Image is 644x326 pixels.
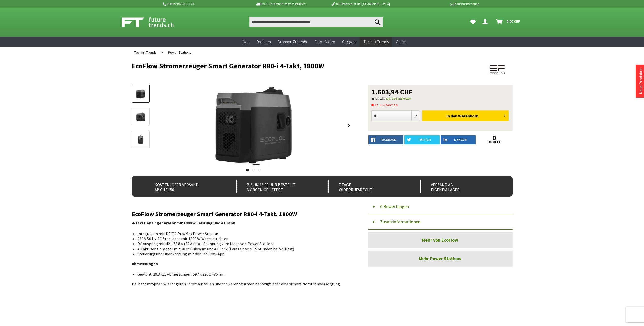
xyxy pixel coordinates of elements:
a: Foto + Video [311,37,339,47]
a: Technik-Trends [360,37,392,47]
img: Shop Futuretrends - zur Startseite wechseln [122,16,185,28]
span: Technik-Trends [134,50,157,55]
button: In den Warenkorb [422,110,509,121]
a: Warenkorb [494,17,523,27]
li: 230 V 50 Hz AC Steckdose mit 1800 W Wechselrichter [137,236,349,241]
p: DJI Drohnen Dealer [GEOGRAPHIC_DATA] [321,1,400,7]
span: Outlet [396,39,406,44]
span: Gadgets [342,39,356,44]
a: zzgl. Versandkosten [385,96,411,100]
p: Hotline 032 511 11 03 [162,1,241,7]
span: 0,00 CHF [507,17,520,25]
span: Technik-Trends [363,39,389,44]
button: Suchen [372,17,383,27]
span: Neu [243,39,250,44]
a: Drohnen [253,37,274,47]
a: Mehr Power Stations [368,251,513,267]
a: Gadgets [339,37,360,47]
a: Mehr von EcoFlow [368,232,513,248]
strong: 4-Takt Benzingenerator mit 1800 W Leistung und 4 l Tank [132,220,235,225]
a: twitter [404,135,440,144]
h1: EcoFlow Stromerzeuger Smart Generator R80-i 4-Takt, 1800W [132,62,436,70]
p: Kauf auf Rechnung [400,1,479,7]
span: Drohnen [257,39,271,44]
div: Kostenloser Versand ab CHF 150 [144,180,225,193]
a: Neue Produkte [638,68,643,94]
div: Versand ab eigenem Lager [420,180,501,193]
p: Bis 16 Uhr bestellt, morgen geliefert. [241,1,321,7]
a: Drohnen Zubehör [274,37,311,47]
span: 1.603,94 CHF [371,88,412,95]
h2: EcoFlow Stromerzeuger Smart Generator R80-i 4-Takt, 1800W [132,211,353,217]
li: Integration mit DELTA Pro/Max Power Station [137,231,349,236]
span: twitter [418,138,431,141]
span: Drohnen Zubehör [278,39,307,44]
button: Zusatzinformationen [368,214,513,230]
button: 0 Bewertungen [368,199,513,214]
a: Power Stations [166,47,194,58]
input: Produkt, Marke, Kategorie, EAN, Artikelnummer… [249,17,383,27]
div: Bis um 16:00 Uhr bestellt Morgen geliefert [236,180,317,193]
strong: Abmessungen [132,261,158,266]
img: EcoFlow [482,62,513,77]
span: In den [446,113,457,118]
a: LinkedIn [441,135,476,144]
span: Power Stations [168,50,191,55]
span: LinkedIn [454,138,467,141]
a: shares [477,141,512,144]
span: facebook [381,138,396,141]
li: Steuerung und Überwachung mit der EcoFlow-App [137,251,349,256]
div: 7 Tage Widerrufsrecht [328,180,409,193]
a: facebook [368,135,404,144]
p: inkl. MwSt. [371,95,509,102]
a: Dein Konto [480,17,492,27]
a: Technik-Trends [132,47,159,58]
span: Foto + Video [315,39,335,44]
li: Gewicht: 29.3 kg, Abmessungen: 597 x 296 x 475 mm [137,272,349,277]
li: DC Ausgang mit 42 – 58.8 V (32 A max.) Spannung zum laden von Power Stations [137,241,349,246]
img: Vorschau: EcoFlow Stromerzeuger Smart Generator R80-i 4-Takt, 1800W [133,89,148,99]
span: ca. 1-2 Wochen [371,102,398,108]
span: Warenkorb [458,113,478,118]
a: Meine Favoriten [468,17,478,27]
img: EcoFlow Stromerzeuger Smart Generator R80-i 4-Takt, 1800W [189,85,318,166]
a: Outlet [392,37,410,47]
a: Neu [239,37,253,47]
span: Bei Katastrophen wie längeren Stromausfällen und schweren Stürmen benötigt jeder eine sichere Not... [132,281,341,286]
li: 4-Takt Benzinmotor mit 80 cc Hubraum und 4 l Tank (Laufzeit von 3.5 Stunden bei Volllast) [137,246,349,251]
a: 0 [477,135,512,141]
